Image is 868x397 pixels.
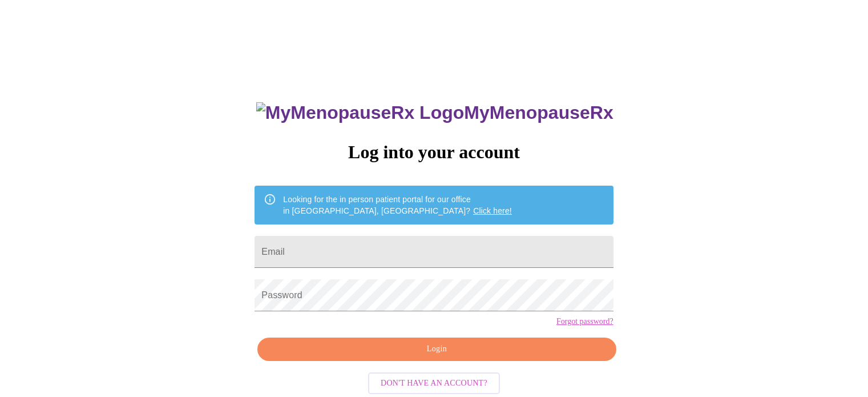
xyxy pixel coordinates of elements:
button: Login [257,338,616,361]
span: Login [271,342,603,356]
span: Don't have an account? [381,376,487,391]
a: Click here! [473,206,512,215]
a: Don't have an account? [365,377,503,387]
div: Looking for the in person patient portal for our office in [GEOGRAPHIC_DATA], [GEOGRAPHIC_DATA]? [283,189,512,221]
button: Don't have an account? [368,372,500,395]
h3: MyMenopauseRx [256,102,613,123]
h3: Log into your account [255,142,613,163]
img: MyMenopauseRx Logo [256,102,464,123]
a: Forgot password? [556,317,613,326]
